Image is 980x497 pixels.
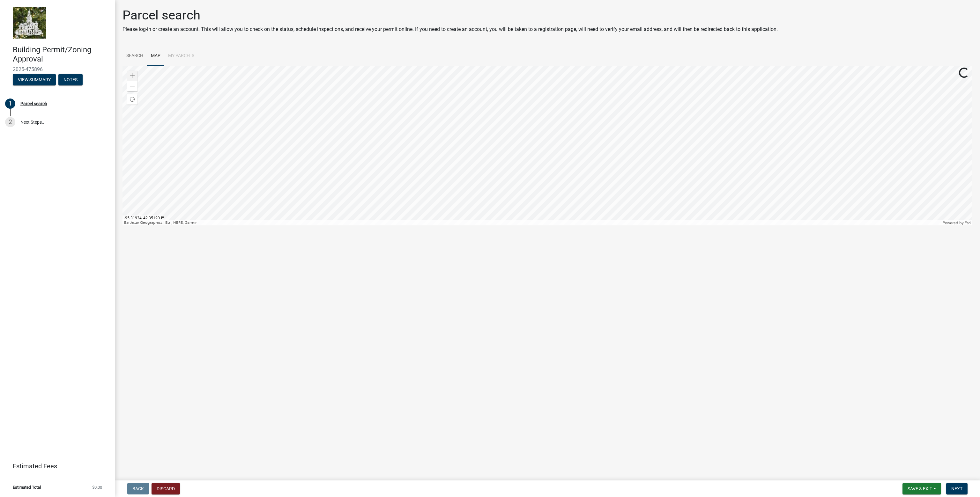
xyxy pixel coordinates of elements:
[58,77,83,83] wm-modal-confirm: Notes
[147,46,164,66] a: Map
[951,486,962,491] span: Next
[152,483,180,494] button: Discard
[13,74,56,85] button: View Summary
[122,220,941,225] div: Earthstar Geographics | Esri, HERE, Garmin
[946,483,968,494] button: Next
[122,26,778,33] p: Please log-in or create an account. This will allow you to check on the status, schedule inspecti...
[965,221,971,225] a: Esri
[13,7,46,39] img: Marshall County, Iowa
[5,99,15,109] div: 1
[127,81,137,91] div: Zoom out
[13,485,41,489] span: Estimated Total
[13,66,102,72] span: 2025-475896
[13,45,110,64] h4: Building Permit/Zoning Approval
[58,74,83,85] button: Notes
[122,46,147,66] a: Search
[20,101,47,106] div: Parcel search
[5,460,105,472] a: Estimated Fees
[132,486,144,491] span: Back
[941,220,972,225] div: Powered by
[127,483,149,494] button: Back
[127,71,137,81] div: Zoom in
[902,483,941,494] button: Save & Exit
[127,94,137,105] div: Find my location
[13,77,56,83] wm-modal-confirm: Summary
[92,485,102,489] span: $0.00
[5,117,15,127] div: 2
[908,486,932,491] span: Save & Exit
[122,8,778,23] h1: Parcel search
